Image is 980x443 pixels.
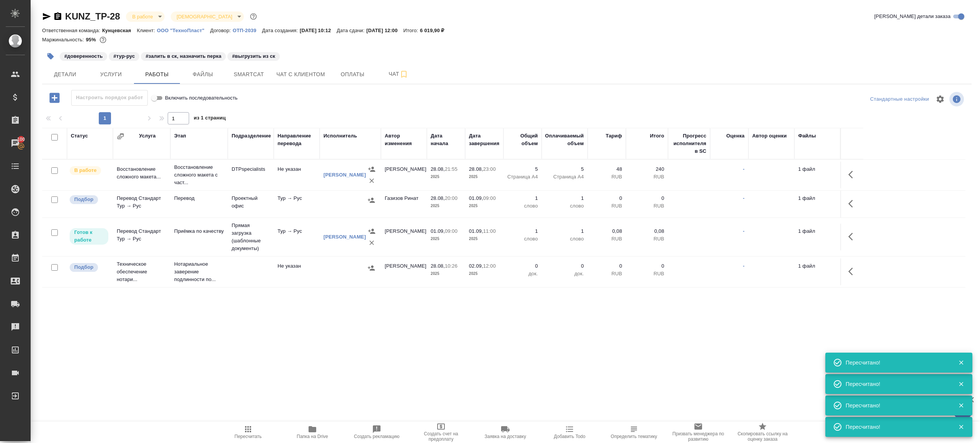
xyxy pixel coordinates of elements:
a: [PERSON_NAME] [323,234,366,240]
td: Прямая загрузка (шаблонные документы) [228,218,274,256]
p: 20:00 [445,195,457,201]
p: 2025 [431,235,461,243]
span: Оплаты [334,70,371,79]
div: Тариф [606,132,622,140]
p: RUB [630,173,664,181]
div: В работе [171,11,244,22]
p: 6 019,90 ₽ [420,28,450,33]
p: слово [507,235,538,243]
td: [PERSON_NAME] [381,224,427,250]
p: 2025 [431,270,461,278]
div: Исполнитель выполняет работу [69,165,109,176]
p: 1 [546,195,584,202]
p: Страница А4 [546,173,584,181]
button: Скопировать ссылку на оценку заказа [730,422,795,443]
p: [DATE] 10:12 [300,28,337,33]
p: слово [507,202,538,210]
p: 28.08, [431,263,445,269]
p: 1 файл [798,165,836,173]
p: Дата сдачи: [337,28,366,33]
span: Детали [47,70,83,79]
span: Настроить таблицу [931,90,949,108]
p: 01.09, [431,228,445,234]
span: 100 [13,136,30,143]
p: Страница А4 [507,173,538,181]
span: Чат [380,69,417,79]
div: Этап [174,132,186,140]
button: Добавить Todo [537,422,602,443]
a: - [743,195,745,201]
div: Исполнитель [323,132,357,140]
span: Услуги [93,70,129,79]
p: 95% [86,37,98,43]
p: #доверенность [64,52,103,60]
span: Чат с клиентом [276,70,325,79]
p: Дата создания: [262,28,300,33]
p: Подбор [74,263,93,271]
button: Сгруппировать [117,132,124,140]
p: 0 [591,195,622,202]
button: [DEMOGRAPHIC_DATA] [175,13,235,20]
p: 2025 [469,270,500,278]
p: 2025 [469,173,500,181]
p: 02.09, [469,263,483,269]
span: Скопировать ссылку на оценку заказа [735,431,790,442]
a: KUNZ_TP-28 [65,11,120,21]
p: 01.09, [469,195,483,201]
td: Не указан [274,162,320,188]
button: Создать счет на предоплату [409,422,473,443]
p: Ответственная команда: [42,28,102,33]
button: Добавить тэг [42,48,59,65]
button: Назначить [366,195,377,206]
span: выгрузить из ск [227,52,281,59]
p: #тур-рус [113,52,135,60]
div: Направление перевода [278,132,316,147]
td: Перевод Стандарт Тур → Рус [113,224,170,250]
p: слово [546,235,584,243]
td: Газизов Ринат [381,191,427,217]
td: Тур → Рус [274,191,320,217]
a: ОТП-2039 [233,27,262,33]
div: Оплачиваемый объем [545,132,584,147]
td: DTPspecialists [228,162,274,188]
p: 0 [591,262,622,270]
p: 2025 [431,202,461,210]
div: Услуга [139,132,155,140]
p: 5 [546,165,584,173]
p: Кунцевская [102,28,137,33]
span: Smartcat [230,70,267,79]
p: 1 [507,195,538,202]
button: Доп статусы указывают на важность/срочность заказа [248,11,258,21]
p: Нотариальное заверение подлинности по... [174,260,224,283]
p: RUB [591,270,622,278]
p: док. [546,270,584,278]
button: 240.08 RUB; [98,35,108,45]
p: 21:55 [445,166,457,172]
p: Маржинальность: [42,37,86,43]
td: Проектный офис [228,191,274,217]
div: Можно подбирать исполнителей [69,195,109,205]
p: #выгрузить из ск [232,52,275,60]
p: RUB [591,173,622,181]
div: Автор изменения [385,132,423,147]
p: 23:00 [483,166,496,172]
p: 09:00 [483,195,496,201]
p: 10:26 [445,263,457,269]
p: Перевод [174,195,224,202]
div: Итого [650,132,664,140]
div: Исполнитель может приступить к работе [69,227,109,245]
div: Подразделение [232,132,271,140]
button: Назначить [366,226,377,237]
td: [PERSON_NAME] [381,258,427,285]
div: Пересчитано! [846,380,947,388]
td: Техническое обеспечение нотари... [113,257,170,287]
div: Автор оценки [752,132,787,140]
p: 2025 [469,202,500,210]
button: Здесь прячутся важные кнопки [844,262,862,281]
p: 0,08 [630,227,664,235]
td: Не указан [274,258,320,285]
div: Пересчитано! [846,359,947,366]
button: Здесь прячутся важные кнопки [844,195,862,213]
button: Назначить [366,163,377,175]
a: 100 [2,134,29,153]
